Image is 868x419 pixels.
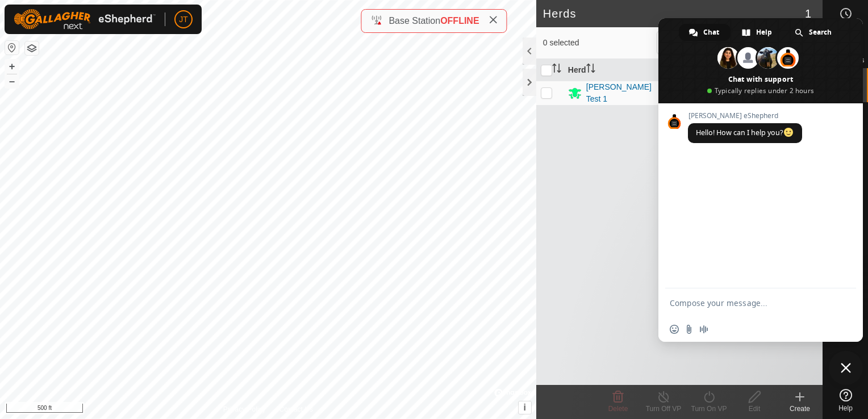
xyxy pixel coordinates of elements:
span: 0 selected [543,37,657,49]
th: Herd [564,59,668,81]
div: Turn On VP [686,404,732,414]
span: Delete [608,405,628,413]
div: Search [784,24,843,41]
span: Base Station [389,16,440,26]
button: Map Layers [25,41,39,55]
span: Search [809,24,832,41]
span: 1 [805,5,811,22]
span: Help [756,24,772,41]
button: Reset Map [5,41,19,55]
span: Audio message [699,325,708,334]
span: Send a file [685,325,694,334]
div: Turn Off VP [641,404,686,414]
h2: Herds [543,7,805,20]
span: Insert an emoji [670,325,679,334]
span: Help [838,405,853,412]
div: Close chat [829,351,863,385]
span: i [524,403,526,412]
div: Chat [679,24,731,41]
button: i [519,401,531,414]
div: Create [777,404,823,414]
span: OFFLINE [440,16,479,26]
button: + [5,60,19,73]
a: Contact Us [279,404,313,414]
div: [PERSON_NAME] Test 1 [586,81,663,105]
span: Hello! How can I help you? [696,128,794,137]
span: JT [179,14,188,26]
textarea: Compose your message... [670,298,827,308]
p-sorticon: Activate to sort [552,65,561,74]
input: Search (S) [657,31,794,55]
button: – [5,74,19,88]
div: Edit [732,404,777,414]
img: Gallagher Logo [14,9,156,30]
a: Help [823,384,868,416]
div: Help [732,24,783,41]
span: [PERSON_NAME] eShepherd [688,112,802,120]
p-sorticon: Activate to sort [586,65,595,74]
a: Privacy Policy [223,404,266,414]
span: Chat [703,24,719,41]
